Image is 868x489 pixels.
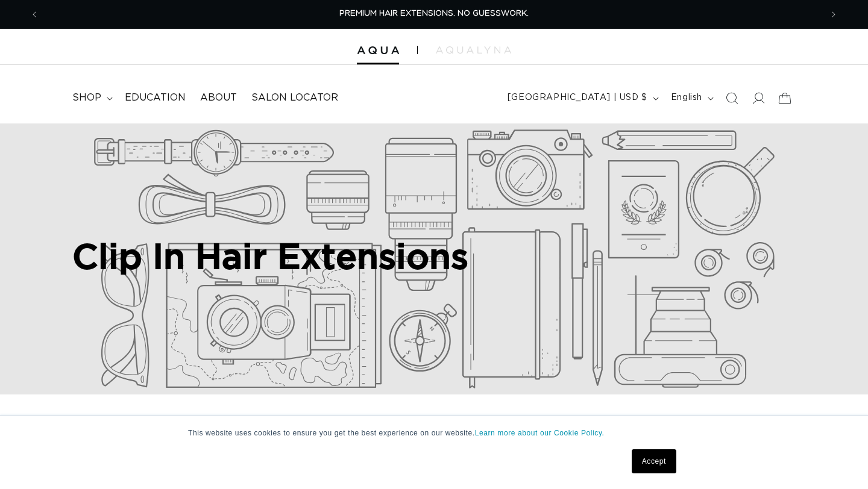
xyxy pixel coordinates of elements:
button: [GEOGRAPHIC_DATA] | USD $ [500,87,664,110]
span: PREMIUM HAIR EXTENSIONS. NO GUESSWORK. [339,10,529,17]
a: Accept [632,449,676,473]
img: aqualyna.com [436,46,511,54]
h2: Clip In Hair Extensions [72,235,468,277]
button: English [664,87,719,110]
a: About [193,84,244,111]
p: This website uses cookies to ensure you get the best experience on our website. [188,428,680,438]
span: English [671,92,702,104]
span: Education [125,92,186,104]
summary: Search [719,85,745,111]
span: About [200,92,237,104]
span: [GEOGRAPHIC_DATA] | USD $ [508,92,647,104]
summary: shop [65,84,118,111]
a: Salon Locator [244,84,345,111]
button: Next announcement [820,3,847,26]
button: Previous announcement [21,3,48,26]
a: Education [118,84,193,111]
a: Learn more about our Cookie Policy. [475,429,605,437]
img: Aqua Hair Extensions [357,46,399,55]
span: Salon Locator [251,92,338,104]
span: shop [72,92,101,104]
